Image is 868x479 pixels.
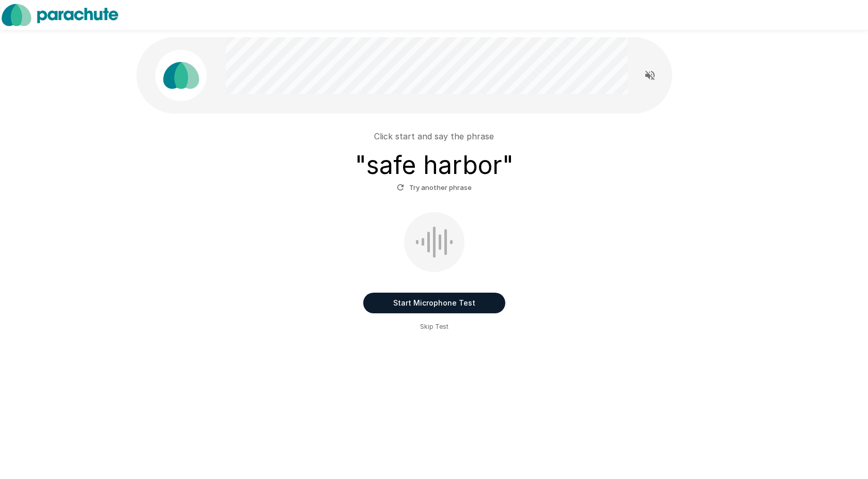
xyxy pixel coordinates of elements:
button: Try another phrase [394,180,474,196]
h3: " safe harbor " [355,151,514,180]
img: parachute_avatar.png [155,50,207,101]
button: Read questions aloud [640,65,660,86]
span: Skip Test [420,322,448,332]
p: Click start and say the phrase [374,130,494,142]
button: Start Microphone Test [363,293,505,313]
